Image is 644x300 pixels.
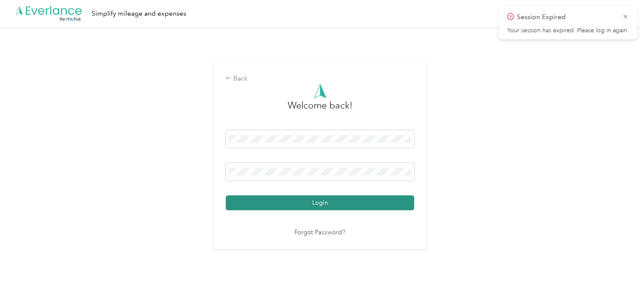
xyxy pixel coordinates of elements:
[92,8,186,19] div: Simplify mileage and expenses
[226,195,414,210] button: Login
[596,253,644,300] iframe: Everlance-gr Chat Button Frame
[226,74,414,84] div: Back
[517,12,616,22] p: Session Expired
[294,228,345,238] a: Forgot Password?
[288,98,353,121] h3: greeting
[507,27,629,34] p: Your session has expired. Please log in again.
